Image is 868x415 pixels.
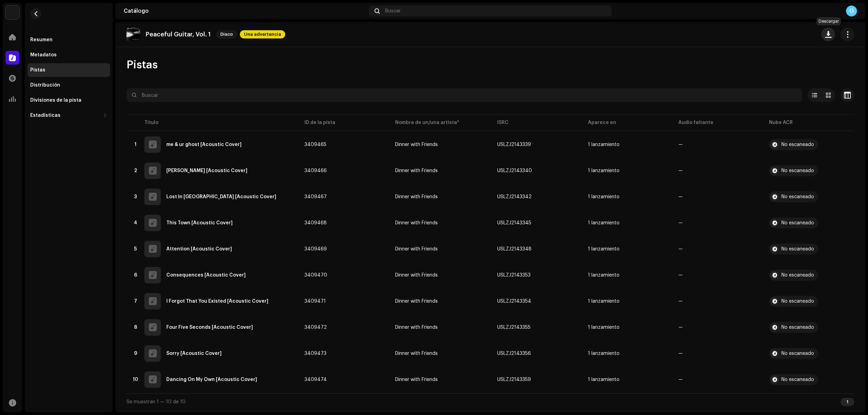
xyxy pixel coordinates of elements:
div: Lost In Japan [Acoustic Cover] [166,194,276,199]
re-m-nav-item: Divisiones de la pista [27,93,110,107]
div: I Forgot That You Existed [Acoustic Cover] [166,299,268,304]
div: Four Five Seconds [Acoustic Cover] [166,325,253,330]
span: 1 lanzamiento [588,247,668,251]
div: Dinner with Friends [395,351,438,356]
div: 1 [841,398,854,406]
div: No escaneado [781,351,814,356]
span: 1 lanzamiento [588,168,668,173]
span: 1 lanzamiento [588,325,668,330]
span: 3409468 [304,221,327,225]
span: Pistas [126,58,158,72]
span: Se muestran 1 — 10 de 10 [126,400,186,404]
re-a-table-badge: — [678,221,758,225]
re-a-table-badge: — [678,168,758,173]
span: 1 lanzamiento [588,299,668,304]
span: 3409465 [304,142,326,147]
div: 1 lanzamiento [588,142,620,147]
p: Peaceful Guitar, Vol. 1 [146,31,211,38]
div: Dinner with Friends [395,377,438,382]
span: Dinner with Friends [395,273,486,278]
div: No escaneado [781,194,814,199]
div: Dinner with Friends [395,247,438,251]
re-m-nav-item: Resumen [27,33,110,47]
div: USLZJ2143355 [497,325,531,330]
re-m-nav-dropdown: Estadísticas [27,109,110,122]
re-m-nav-item: Metadatos [27,48,110,62]
div: Dinner with Friends [395,325,438,330]
re-a-table-badge: — [678,194,758,199]
re-a-table-badge: — [678,325,758,330]
input: Buscar [126,88,802,102]
div: Sorry [Acoustic Cover] [166,351,222,356]
img: fd0e51b3-a6cc-4a69-974e-c1cc4f956202 [126,27,140,41]
div: Dancing On My Own [Acoustic Cover] [166,377,257,382]
div: G [846,5,857,16]
div: Pistas [30,67,45,73]
div: USLZJ2143348 [497,247,532,251]
span: Dinner with Friends [395,377,486,382]
img: 297a105e-aa6c-4183-9ff4-27133c00f2e2 [5,5,19,19]
re-a-table-badge: — [678,377,758,382]
span: 1 lanzamiento [588,194,668,199]
div: Catálogo [124,8,366,14]
div: No escaneado [781,168,814,173]
re-a-table-badge: — [678,299,758,304]
div: No escaneado [781,325,814,330]
span: 3409467 [304,194,327,199]
div: USLZJ2143339 [497,142,531,147]
div: Metadatos [30,52,57,58]
span: Dinner with Friends [395,221,486,225]
span: Dinner with Friends [395,194,486,199]
div: 1 lanzamiento [588,221,620,225]
div: USLZJ2143342 [497,194,532,199]
span: Dinner with Friends [395,325,486,330]
div: No escaneado [781,299,814,304]
span: 3409466 [304,168,327,173]
div: USLZJ2143353 [497,273,531,278]
span: Buscar [385,8,401,14]
div: Consequences [Acoustic Cover] [166,273,246,278]
div: 1 lanzamiento [588,194,620,199]
div: Divisiones de la pista [30,98,81,103]
div: 1 lanzamiento [588,273,620,278]
div: This Town [Acoustic Cover] [166,221,233,225]
span: 1 lanzamiento [588,351,668,356]
span: 1 lanzamiento [588,221,668,225]
div: USLZJ2143359 [497,377,531,382]
div: 1 lanzamiento [588,168,620,173]
span: Dinner with Friends [395,247,486,251]
div: No escaneado [781,377,814,382]
div: No escaneado [781,142,814,147]
div: USLZJ2143356 [497,351,531,356]
span: 1 lanzamiento [588,142,668,147]
div: 1 lanzamiento [588,377,620,382]
div: Distribución [30,82,60,88]
div: No escaneado [781,273,814,278]
span: Dinner with Friends [395,142,486,147]
div: Dinner with Friends [395,273,438,278]
div: 1 lanzamiento [588,299,620,304]
div: Roxanne [Acoustic Cover] [166,168,247,173]
span: 1 lanzamiento [588,377,668,382]
re-m-nav-item: Distribución [27,78,110,92]
span: 3409472 [304,325,327,330]
div: 1 lanzamiento [588,247,620,251]
re-a-table-badge: — [678,142,758,147]
re-m-nav-item: Pistas [27,63,110,77]
re-a-table-badge: — [678,351,758,356]
span: Dinner with Friends [395,299,486,304]
span: Una advertencia [240,30,285,38]
div: Estadísticas [30,113,60,118]
div: Dinner with Friends [395,142,438,147]
div: me & ur ghost [Acoustic Cover] [166,142,242,147]
span: 3409473 [304,351,326,356]
span: 3409470 [304,273,327,278]
div: USLZJ2143354 [497,299,531,304]
div: Dinner with Friends [395,299,438,304]
div: USLZJ2143345 [497,221,531,225]
div: Dinner with Friends [395,168,438,173]
span: 3409469 [304,247,327,251]
div: Dinner with Friends [395,194,438,199]
span: Disco [216,30,237,38]
span: 3409471 [304,299,326,304]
